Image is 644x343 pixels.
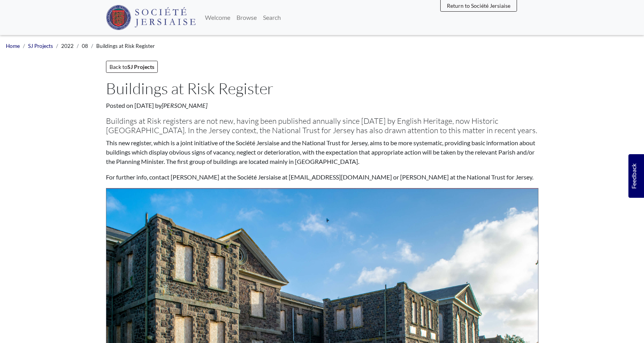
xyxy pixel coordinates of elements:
[629,164,639,189] span: Feedback
[96,43,155,49] span: Buildings at Risk Register
[106,101,538,110] p: Posted on [DATE] by
[447,2,510,9] span: Return to Société Jersiaise
[233,10,260,25] a: Browse
[106,172,538,182] p: For further info, contact [PERSON_NAME] at the Société Jersiaise at [EMAIL_ADDRESS][DOMAIN_NAME] ...
[106,61,158,73] a: Back toSJ Projects
[628,154,644,198] a: Would you like to provide feedback?
[260,10,284,25] a: Search
[106,79,538,98] h1: Buildings at Risk Register
[61,43,74,49] span: 2022
[106,138,538,166] p: This new register, which is a joint initiative of the Société Jersiaise and the National Trust fo...
[106,116,538,135] h5: Buildings at Risk registers are not new, having been published annually since [DATE] by English H...
[162,102,207,109] em: [PERSON_NAME]
[106,5,196,30] img: Société Jersiaise
[202,10,233,25] a: Welcome
[82,43,88,49] span: 08
[127,63,154,70] strong: SJ Projects
[106,3,196,32] a: Société Jersiaise logo
[28,43,53,49] a: SJ Projects
[6,43,20,49] a: Home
